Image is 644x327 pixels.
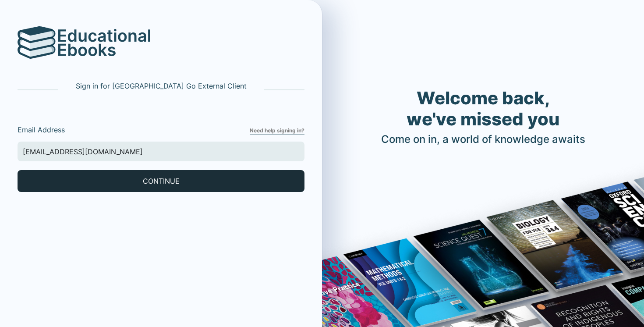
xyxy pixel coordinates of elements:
a: Need help signing in? [250,127,304,135]
img: logo-text.svg [58,29,150,56]
h4: Come on in, a world of knowledge awaits [381,133,585,146]
h1: Welcome back, we've missed you [381,88,585,130]
img: logo.svg [18,26,56,59]
button: CONTINUE [18,170,304,192]
p: Sign in for [GEOGRAPHIC_DATA] Go External Client [76,81,247,91]
label: Email Address [18,124,250,135]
